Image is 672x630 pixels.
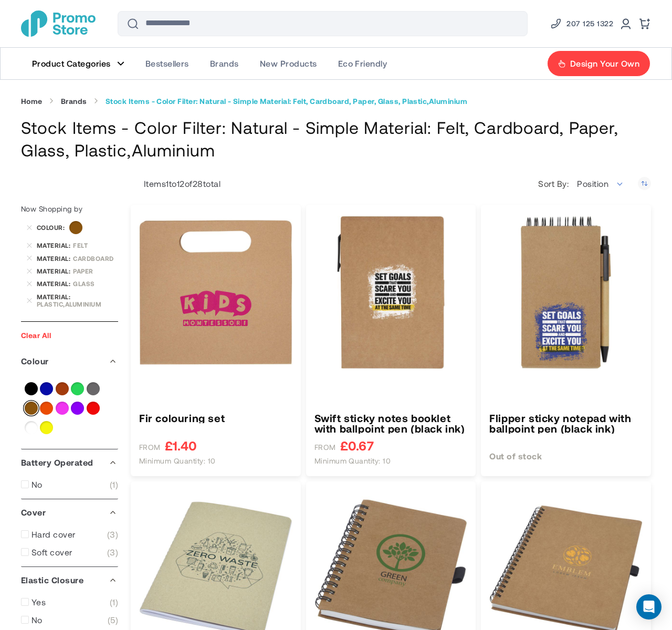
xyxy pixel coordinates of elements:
a: Phone [550,17,613,30]
a: Pink [56,402,69,415]
a: Purple [71,402,84,415]
a: Yellow [40,421,53,434]
span: 3 [107,529,118,540]
p: Items to of total [131,178,220,189]
a: Remove Material Cardboard [26,255,33,261]
div: Glass [73,280,118,287]
div: Elastic Closure [21,567,118,593]
div: Felt [73,241,118,249]
a: Natural [25,402,38,415]
span: FROM [314,443,336,452]
span: Product Categories [32,58,111,69]
a: Remove Material Paper [26,268,33,274]
a: Remove Material Glass [26,281,33,287]
a: Remove Material Plastic,Aluminium [26,297,33,303]
span: Position [571,173,630,194]
span: Material [37,241,73,249]
a: Black [25,382,38,395]
span: Bestsellers [145,58,189,69]
a: New Products [249,48,328,79]
span: Material [37,293,73,300]
a: No 5 [21,615,118,625]
a: Flipper sticky notepad with ballpoint pen (black ink) [489,413,643,434]
span: Hard cover [31,529,76,540]
span: Position [577,178,608,188]
span: £1.40 [165,439,197,452]
div: Battery Operated [21,449,118,476]
a: White [25,421,38,434]
a: Swift sticky notes booklet with ballpoint pen (black ink) [314,413,468,434]
a: Green [71,382,84,395]
a: Home [21,97,43,106]
span: 28 [193,178,203,188]
img: Swift sticky notes booklet with ballpoint pen (black ink) [314,216,468,369]
span: Material [37,267,73,275]
strong: Stock Items - Color Filter: Natural - Simple Material: Felt, Cardboard, Paper, Glass, Plastic,Alu... [106,97,467,106]
span: Material [37,280,73,287]
span: 12 [177,178,185,188]
a: Grey [87,382,100,395]
span: 1 [110,479,118,490]
a: Eco Friendly [328,48,398,79]
span: 207 125 1322 [566,17,613,30]
div: Colour [21,348,118,374]
span: Soft cover [31,547,72,558]
a: Brands [199,48,249,79]
span: Now Shopping by [21,204,82,213]
span: No [31,615,43,625]
a: Brown [56,382,69,395]
span: 1 [166,178,169,188]
div: Open Intercom Messenger [636,594,661,619]
span: Minimum quantity: 10 [139,456,216,466]
div: Out of stock [489,449,643,463]
span: FROM [139,443,161,452]
a: Hard cover 3 [21,529,118,540]
span: Colour [37,224,67,231]
a: Red [87,402,100,415]
div: Plastic,Aluminium [37,300,118,308]
a: Blue [40,382,53,395]
span: 1 [110,597,118,607]
div: Cardboard [73,255,118,262]
span: Eco Friendly [338,58,387,69]
span: £0.67 [340,439,374,452]
span: New Products [260,58,317,69]
a: Yes 1 [21,597,118,607]
a: Design Your Own [547,50,650,77]
span: Minimum quantity: 10 [314,456,391,466]
span: 3 [107,547,118,558]
span: No [31,479,43,490]
a: Set Descending Direction [638,177,651,190]
a: Brands [61,97,87,106]
div: Paper [73,267,118,275]
a: Soft cover 3 [21,547,118,558]
a: Product Categories [22,48,135,79]
span: Material [37,255,73,262]
div: Cover [21,499,118,526]
a: Clear All [21,331,51,340]
a: store logo [21,10,96,37]
img: Flipper sticky notepad with ballpoint pen (black ink) [489,216,643,369]
img: Promotional Merchandise [21,10,96,37]
a: Fir colouring set [139,413,292,423]
span: Brands [210,58,239,69]
a: Remove Material Felt [26,242,33,248]
a: No 1 [21,479,118,490]
span: Design Your Own [570,58,639,69]
h1: Stock Items - Color Filter: Natural - Simple Material: Felt, Cardboard, Paper, Glass, Plastic,Alu... [21,116,651,161]
label: Sort By [538,178,571,189]
img: Fir colouring set [139,216,292,369]
span: 5 [108,615,118,625]
a: Orange [40,402,53,415]
a: Bestsellers [135,48,199,79]
span: Yes [31,597,46,607]
button: Search [120,11,145,36]
a: Remove Colour Natural [26,225,33,231]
